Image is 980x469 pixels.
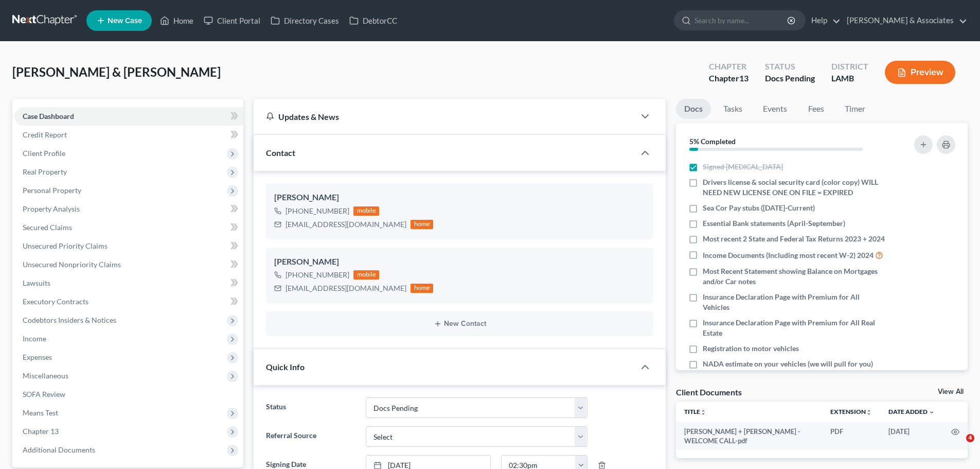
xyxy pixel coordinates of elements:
[929,409,935,415] i: expand_more
[286,283,406,293] div: [EMAIL_ADDRESS][DOMAIN_NAME]
[23,112,74,120] span: Case Dashboard
[23,241,108,250] span: Unsecured Priority Claims
[703,292,886,312] span: Insurance Declaration Page with Premium for All Vehicles
[23,371,68,380] span: Miscellaneous
[715,99,751,119] a: Tasks
[14,255,243,274] a: Unsecured Nonpriority Claims
[799,99,832,119] a: Fees
[14,107,243,126] a: Case Dashboard
[703,250,874,260] span: Income Documents (Including most recent W-2) 2024
[689,137,736,146] strong: 5% Completed
[274,192,645,204] div: [PERSON_NAME]
[14,218,243,237] a: Secured Claims
[755,99,795,119] a: Events
[765,61,815,73] div: Status
[14,237,243,255] a: Unsecured Priority Claims
[703,318,886,338] span: Insurance Declaration Page with Premium for All Real Estate
[23,149,65,158] span: Client Profile
[880,422,943,450] td: [DATE]
[14,274,243,292] a: Lawsuits
[709,61,749,73] div: Chapter
[831,73,868,84] div: LAMB
[286,219,406,230] div: [EMAIL_ADDRESS][DOMAIN_NAME]
[14,292,243,311] a: Executory Contracts
[830,408,872,415] a: Extensionunfold_more
[274,256,645,268] div: [PERSON_NAME]
[266,148,295,158] span: Contact
[23,167,67,176] span: Real Property
[411,284,433,293] div: home
[703,359,886,390] span: NADA estimate on your vehicles (we will pull for you) 2022 GMC Terrain SLT 119k miles + 2020 GMC ...
[411,220,433,229] div: home
[739,73,749,83] span: 13
[353,206,379,216] div: mobile
[765,73,815,84] div: Docs Pending
[676,422,822,450] td: [PERSON_NAME] + [PERSON_NAME] - WELCOME CALL-pdf
[23,279,50,287] span: Lawsuits
[866,409,872,415] i: unfold_more
[885,61,955,84] button: Preview
[155,11,199,30] a: Home
[822,422,880,450] td: PDF
[703,203,815,213] span: Sea Cor Pay stubs ([DATE]-Current)
[676,387,742,397] div: Client Documents
[703,218,845,229] span: Essential Bank statements (April-September)
[23,408,58,417] span: Means Test
[676,99,711,119] a: Docs
[703,343,799,354] span: Registration to motor vehicles
[266,111,622,122] div: Updates & News
[274,320,645,328] button: New Contact
[23,186,81,195] span: Personal Property
[703,234,885,244] span: Most recent 2 State and Federal Tax Returns 2023 + 2024
[14,126,243,144] a: Credit Report
[700,409,706,415] i: unfold_more
[23,204,80,213] span: Property Analysis
[12,64,221,79] span: [PERSON_NAME] & [PERSON_NAME]
[888,408,935,415] a: Date Added expand_more
[938,388,964,395] a: View All
[23,353,52,361] span: Expenses
[286,206,349,216] div: [PHONE_NUMBER]
[344,11,402,30] a: DebtorCC
[23,334,46,343] span: Income
[23,390,65,398] span: SOFA Review
[806,11,841,30] a: Help
[694,11,789,30] input: Search by name...
[108,17,142,25] span: New Case
[842,11,967,30] a: [PERSON_NAME] & Associates
[23,260,121,269] span: Unsecured Nonpriority Claims
[831,61,868,73] div: District
[265,11,344,30] a: Directory Cases
[286,270,349,280] div: [PHONE_NUMBER]
[353,270,379,280] div: mobile
[703,177,886,198] span: Drivers license & social security card (color copy) WILL NEED NEW LICENSE ONE ON FILE = EXPIRED
[261,397,360,418] label: Status
[14,200,243,218] a: Property Analysis
[14,385,243,404] a: SOFA Review
[23,297,88,306] span: Executory Contracts
[709,73,749,84] div: Chapter
[703,266,886,287] span: Most Recent Statement showing Balance on Mortgages and/or Car notes
[23,316,116,324] span: Codebtors Insiders & Notices
[703,162,783,172] span: Signed [MEDICAL_DATA]
[261,426,360,447] label: Referral Source
[684,408,706,415] a: Titleunfold_more
[23,427,59,436] span: Chapter 13
[199,11,265,30] a: Client Portal
[966,434,974,442] span: 4
[23,130,67,139] span: Credit Report
[23,445,95,454] span: Additional Documents
[836,99,874,119] a: Timer
[945,434,970,459] iframe: Intercom live chat
[266,362,305,372] span: Quick Info
[23,223,72,232] span: Secured Claims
